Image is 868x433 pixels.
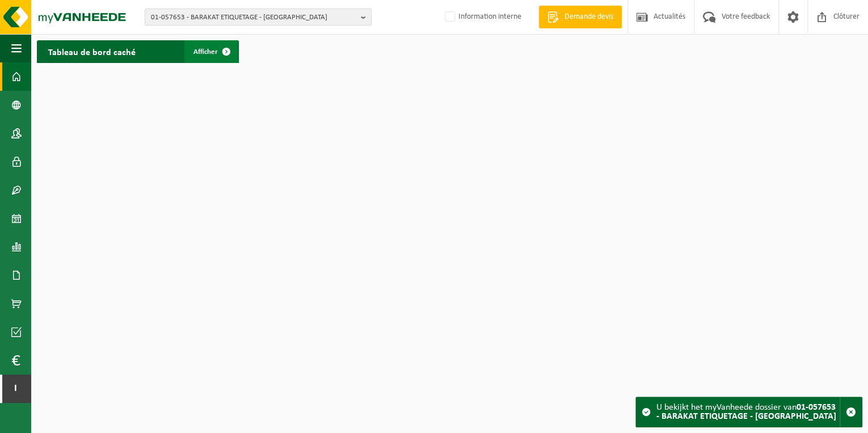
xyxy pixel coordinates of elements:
[656,403,836,421] strong: 01-057653 - BARAKAT ETIQUETAGE - [GEOGRAPHIC_DATA]
[562,11,616,23] span: Demande devis
[37,40,147,62] h2: Tableau de bord caché
[443,9,521,26] label: Information interne
[193,48,218,56] span: Afficher
[538,6,622,28] a: Demande devis
[656,397,840,427] div: U bekijkt het myVanheede dossier van
[145,9,372,26] button: 01-057653 - BARAKAT ETIQUETAGE - [GEOGRAPHIC_DATA]
[11,375,20,403] span: I
[184,40,238,63] a: Afficher
[151,9,356,26] span: 01-057653 - BARAKAT ETIQUETAGE - [GEOGRAPHIC_DATA]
